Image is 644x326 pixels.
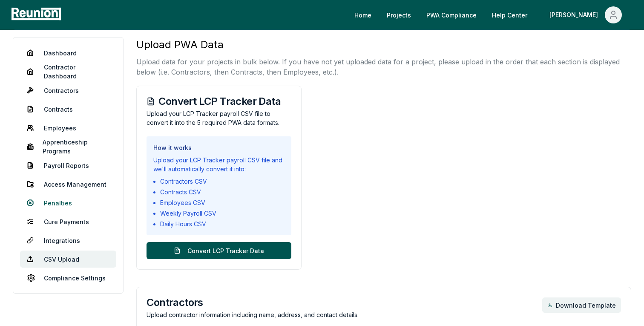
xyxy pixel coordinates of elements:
h3: Contractors [147,297,359,308]
li: Weekly Payroll CSV [160,209,284,218]
h3: How it works [153,143,284,152]
a: Penalties [20,194,116,211]
a: Integrations [20,232,116,249]
a: Apprenticeship Programs [20,138,116,155]
button: Convert LCP Tracker Data [147,242,291,259]
div: [PERSON_NAME] [549,6,601,23]
a: PWA Compliance [420,6,483,23]
li: Contractors CSV [160,177,284,186]
h3: Convert LCP Tracker Data [147,96,291,107]
a: Contractors [20,82,116,99]
p: Upload contractor information including name, address, and contact details. [147,310,359,319]
a: Contractor Dashboard [20,63,116,80]
a: Download Template [542,297,621,313]
a: CSV Upload [20,251,116,268]
a: Access Management [20,176,116,193]
a: Compliance Settings [20,269,116,286]
li: Daily Hours CSV [160,219,284,228]
button: [PERSON_NAME] [543,6,629,23]
a: Home [348,6,378,23]
li: Contracts CSV [160,188,284,196]
nav: Main [348,6,635,23]
a: Contracts [20,101,116,118]
li: Employees CSV [160,198,284,207]
a: Employees [20,119,116,136]
h3: Upload PWA Data [136,37,631,52]
a: Dashboard [20,44,116,61]
a: Projects [380,6,418,23]
a: Cure Payments [20,213,116,230]
a: Help Center [485,6,534,23]
a: Payroll Reports [20,157,116,174]
div: Upload your LCP Tracker payroll CSV file and we'll automatically convert it into: [153,156,284,173]
p: Upload your LCP Tracker payroll CSV file to convert it into the 5 required PWA data formats. [147,109,291,127]
p: Upload data for your projects in bulk below. If you have not yet uploaded data for a project, ple... [136,57,631,77]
